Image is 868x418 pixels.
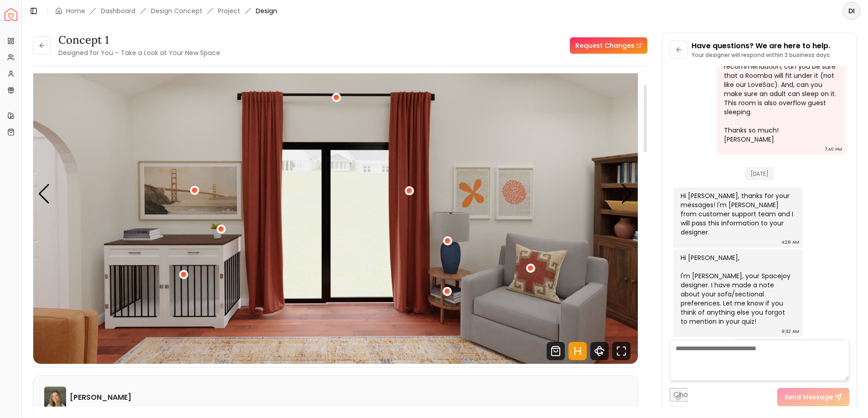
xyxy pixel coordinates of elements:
[681,253,794,326] div: Hi [PERSON_NAME], I'm [PERSON_NAME], your Spacejoy designer. I have made a note about your sofa/s...
[547,342,565,360] svg: Shop Products from this design
[38,184,50,204] div: Previous slide
[33,24,638,364] div: Carousel
[681,191,794,237] div: Hi [PERSON_NAME], thanks for your messages! I'm [PERSON_NAME] from customer support team and I wi...
[570,37,647,54] a: Request Changes
[58,33,220,47] h3: concept 1
[692,41,831,51] p: Have questions? We are here to help.
[55,6,277,15] nav: breadcrumb
[256,6,277,15] span: Design
[745,167,774,180] span: [DATE]
[58,48,220,57] small: Designed for You – Take a Look at Your New Space
[692,51,831,59] p: Your designer will respond within 2 business days.
[66,6,85,15] a: Home
[612,342,630,360] svg: Fullscreen
[842,2,861,20] button: DI
[843,3,860,19] span: DI
[70,392,131,403] h6: [PERSON_NAME]
[590,342,609,360] svg: 360 View
[825,145,842,154] div: 7:40 PM
[781,238,799,247] div: 4:28 AM
[33,24,638,364] div: 3 / 5
[218,6,240,15] a: Project
[781,327,799,336] div: 9:32 AM
[44,387,66,408] img: Sarah Nelson
[5,8,17,21] a: Spacejoy
[33,24,638,364] img: Design Render 3
[568,342,587,360] svg: Hotspots Toggle
[621,184,633,204] div: Next slide
[151,6,202,15] li: Design Concept
[101,6,135,15] a: Dashboard
[5,8,17,21] img: Spacejoy Logo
